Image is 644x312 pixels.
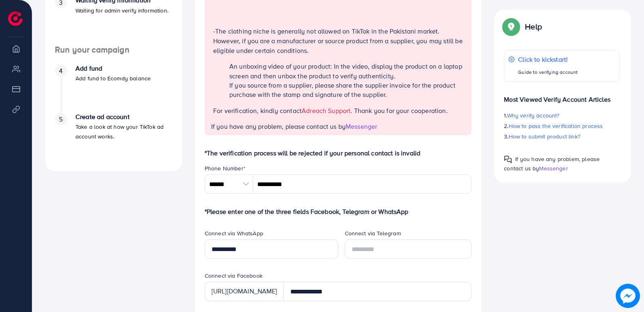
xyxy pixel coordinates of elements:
p: Take a look at how your TikTok ad account works. [76,122,172,141]
span: How to pass the verification process [509,122,603,130]
p: For verification, kindly contact . Thank you for your cooperation. [213,106,465,115]
img: Popup guide [504,155,512,163]
label: Connect via Facebook [205,272,262,280]
span: Messenger [539,164,568,172]
h4: Create ad account [76,113,172,121]
span: Why verify account? [507,111,560,119]
li: An unboxing video of your product: In the video, display the product on a laptop screen and then ... [229,62,465,80]
p: Click to kickstart! [518,54,578,64]
img: image [616,284,640,308]
p: *The verification process will be rejected if your personal contact is invalid [205,148,472,158]
span: 4 [59,66,63,75]
p: -The clothing niche is generally not allowed on TikTok in the Pakistani market. However, if you a... [213,26,465,55]
p: 3. [504,132,620,141]
h4: Add fund [76,65,151,72]
li: If you source from a supplier, please share the supplier invoice for the product purchase with th... [229,81,465,99]
label: Phone Number [205,164,245,172]
a: Adreach Support [302,106,350,115]
li: Create ad account [45,113,182,161]
span: 5 [59,115,63,124]
label: Connect via Telegram [345,229,401,237]
span: If you have any problem, please contact us by [211,122,346,131]
div: [URL][DOMAIN_NAME] [205,282,284,301]
p: Guide to verifying account [518,67,578,77]
h4: Run your campaign [45,45,182,55]
img: Popup guide [504,19,518,34]
p: Add fund to Ecomdy balance [76,73,151,83]
li: Add fund [45,65,182,113]
span: If you have any problem, please contact us by [504,155,600,172]
p: 1. [504,111,620,120]
p: *Please enter one of the three fields Facebook, Telegram or WhatsApp [205,207,472,216]
p: Most Viewed Verify Account Articles [504,88,620,104]
span: Messenger [346,122,377,131]
span: How to submit product link? [509,132,580,140]
p: 2. [504,121,620,131]
img: logo [8,11,23,26]
label: Connect via WhatsApp [205,229,263,237]
p: Help [525,22,542,31]
p: Waiting for admin verify information. [76,6,168,15]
